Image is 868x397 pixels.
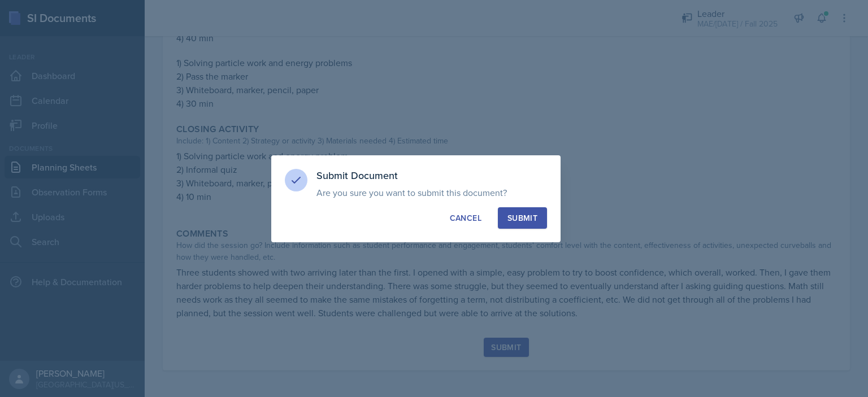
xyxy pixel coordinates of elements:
[440,207,491,229] button: Cancel
[498,207,547,229] button: Submit
[507,212,537,224] div: Submit
[316,169,547,182] h3: Submit Document
[316,187,547,198] p: Are you sure you want to submit this document?
[450,212,481,224] div: Cancel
